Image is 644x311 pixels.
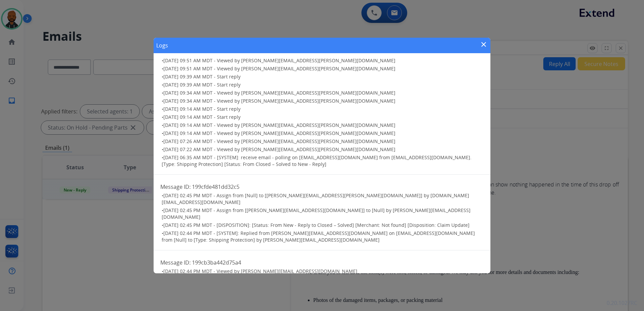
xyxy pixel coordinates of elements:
[163,98,395,104] span: [DATE] 09:34 AM MDT - Viewed by [PERSON_NAME][EMAIL_ADDRESS][PERSON_NAME][DOMAIN_NAME]
[162,73,484,80] h3: •
[160,183,191,191] span: Message ID:
[162,192,469,205] span: [DATE] 02:45 PM MDT - Assign from [Null] to [[PERSON_NAME][EMAIL_ADDRESS][PERSON_NAME][DOMAIN_NAM...
[163,146,395,152] span: [DATE] 07:22 AM MDT - Viewed by [PERSON_NAME][EMAIL_ADDRESS][PERSON_NAME][DOMAIN_NAME]
[162,130,484,137] h3: •
[163,106,240,112] span: [DATE] 09:14 AM MDT - Start reply
[162,230,475,243] span: [DATE] 02:44 PM MDT - [SYSTEM]: Replied from [PERSON_NAME][EMAIL_ADDRESS][DOMAIN_NAME] on [EMAIL_...
[163,114,240,120] span: [DATE] 09:14 AM MDT - Start reply
[160,259,191,266] span: Message ID:
[163,81,240,88] span: [DATE] 09:39 AM MDT - Start reply
[163,268,357,274] span: [DATE] 02:44 PM MDT - Viewed by [PERSON_NAME][EMAIL_ADDRESS][DOMAIN_NAME]
[607,299,637,307] p: 0.20.1027RC
[162,98,484,104] h3: •
[480,40,488,48] mat-icon: close
[192,183,239,191] span: 199cfde481dd32c5
[162,81,484,88] h3: •
[163,130,395,136] span: [DATE] 09:14 AM MDT - Viewed by [PERSON_NAME][EMAIL_ADDRESS][PERSON_NAME][DOMAIN_NAME]
[162,65,484,72] h3: •
[163,57,395,64] span: [DATE] 09:51 AM MDT - Viewed by [PERSON_NAME][EMAIL_ADDRESS][PERSON_NAME][DOMAIN_NAME]
[162,192,484,206] h3: •
[162,122,484,129] h3: •
[162,207,484,220] h3: •
[162,90,484,96] h3: •
[163,138,395,144] span: [DATE] 07:26 AM MDT - Viewed by [PERSON_NAME][EMAIL_ADDRESS][PERSON_NAME][DOMAIN_NAME]
[162,154,484,168] h3: •
[163,90,395,96] span: [DATE] 09:34 AM MDT - Viewed by [PERSON_NAME][EMAIL_ADDRESS][PERSON_NAME][DOMAIN_NAME]
[162,146,484,153] h3: •
[163,122,395,128] span: [DATE] 09:14 AM MDT - Viewed by [PERSON_NAME][EMAIL_ADDRESS][PERSON_NAME][DOMAIN_NAME]
[162,57,484,64] h3: •
[163,222,470,228] span: [DATE] 02:45 PM MDT - [DISPOSITION]: [Status: From New - Reply to Closed – Solved] [Merchant: Not...
[162,138,484,145] h3: •
[162,222,484,229] h3: •
[162,154,472,167] span: [DATE] 06:35 AM MDT - [SYSTEM]: receive email - polling on [EMAIL_ADDRESS][DOMAIN_NAME] from [EMA...
[156,41,168,49] h1: Logs
[163,73,240,80] span: [DATE] 09:39 AM MDT - Start reply
[162,268,484,275] h3: •
[162,106,484,112] h3: •
[162,230,484,243] h3: •
[163,65,395,72] span: [DATE] 09:51 AM MDT - Viewed by [PERSON_NAME][EMAIL_ADDRESS][PERSON_NAME][DOMAIN_NAME]
[162,114,484,120] h3: •
[162,207,471,220] span: [DATE] 02:45 PM MDT - Assign from [[PERSON_NAME][EMAIL_ADDRESS][DOMAIN_NAME]] to [Null] by [PERSO...
[192,259,241,266] span: 199cb3ba442d75a4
